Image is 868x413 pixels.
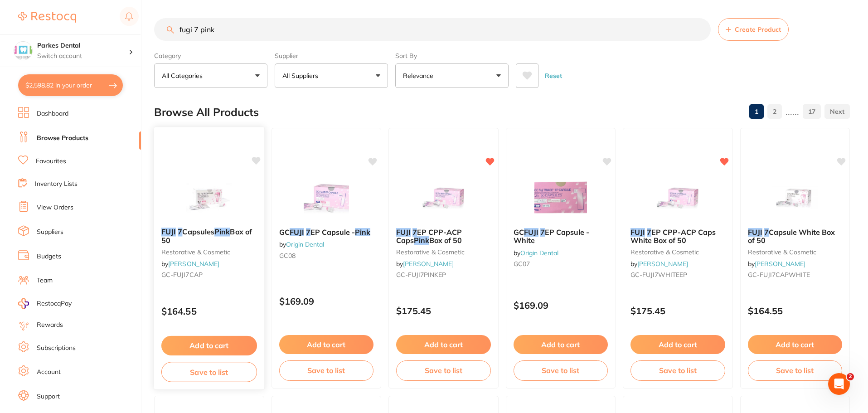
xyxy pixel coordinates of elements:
img: FUJI 7 EP CPP-ACP Caps Pink Box of 50 [414,175,473,221]
button: Create Product [718,18,789,41]
p: ...... [786,107,799,117]
a: [PERSON_NAME] [403,260,454,268]
span: Box of 50 [429,236,462,245]
a: Restocq Logo [18,7,76,28]
a: Suppliers [37,228,63,237]
span: by [396,260,454,268]
button: All Suppliers [275,63,388,88]
a: View Orders [37,203,73,212]
a: 2 [767,102,782,121]
b: GC FUJI 7 EP Capsule - Pink [279,228,374,236]
button: Add to cart [279,335,374,354]
button: Add to cart [514,335,608,354]
button: Save to list [161,362,257,382]
a: Dashboard [37,109,68,118]
em: FUJI [524,228,538,237]
em: 7 [178,227,182,236]
a: Account [37,368,61,377]
p: $169.09 [514,300,608,311]
b: FUJI 7 EP CPP-ACP Caps White Box of 50 [630,228,725,245]
span: EP CPP-ACP Caps [396,228,462,245]
span: GC08 [279,252,296,260]
p: Relevance [403,71,437,80]
em: 7 [540,228,545,237]
a: Team [37,276,53,285]
span: GC-FUJI7WHITEEP [630,271,687,279]
button: Save to list [396,360,491,380]
button: Add to cart [161,336,257,355]
button: Save to list [630,360,725,380]
img: FUJI 7 EP CPP-ACP Caps White Box of 50 [648,175,707,221]
button: Save to list [748,360,843,380]
span: GC-FUJI7CAPWHITE [748,271,810,279]
span: 2 [847,373,854,380]
p: All Suppliers [282,71,322,80]
span: by [630,260,688,268]
button: Reset [542,63,565,88]
a: Origin Dental [520,249,558,257]
em: 7 [306,228,310,237]
b: GC FUJI 7 EP Capsule - White [514,228,608,245]
em: FUJI [290,228,304,237]
a: Inventory Lists [35,180,78,189]
a: Favourites [36,157,66,166]
span: Create Product [735,26,781,33]
a: Subscriptions [37,344,76,353]
img: GC FUJI 7 EP Capsule - Pink [297,175,356,221]
h4: Parkes Dental [37,41,129,50]
em: 7 [764,228,769,237]
a: Budgets [37,252,61,261]
a: RestocqPay [18,298,72,309]
span: by [748,260,805,268]
b: FUJI 7 Capsules Pink Box of 50 [161,228,257,244]
button: Save to list [279,360,374,380]
img: Parkes Dental [14,42,32,60]
p: All Categories [162,71,206,80]
b: FUJI 7 Capsule White Box of 50 [748,228,843,245]
span: GC07 [514,260,530,268]
em: Pink [414,236,429,245]
span: RestocqPay [37,299,72,308]
img: RestocqPay [18,298,29,309]
span: GC-FUJI7CAP [161,271,203,279]
label: Supplier [275,52,388,60]
button: Relevance [395,63,509,88]
em: FUJI [748,228,762,237]
a: [PERSON_NAME] [755,260,805,268]
a: [PERSON_NAME] [168,260,219,268]
em: 7 [412,228,417,237]
span: Capsule White Box of 50 [748,228,835,245]
p: $175.45 [396,306,491,316]
button: Save to list [514,360,608,380]
em: FUJI [161,227,176,236]
a: Support [37,392,60,401]
span: GC [514,228,524,237]
a: 17 [803,102,821,121]
span: by [514,249,558,257]
input: Search Products [154,18,711,41]
span: EP Capsule - [310,228,355,237]
img: FUJI 7 Capsule White Box of 50 [766,175,824,221]
span: EP CPP-ACP Caps White Box of 50 [630,228,716,245]
label: Sort By [395,52,509,60]
img: Restocq Logo [18,12,76,23]
button: All Categories [154,63,267,88]
p: $164.55 [161,306,257,316]
button: $2,598.82 in your order [18,74,123,96]
h2: Browse All Products [154,106,259,119]
em: FUJI [396,228,411,237]
span: by [279,240,324,248]
a: Browse Products [37,134,88,143]
iframe: Intercom live chat [828,373,850,395]
p: $169.09 [279,296,374,306]
b: FUJI 7 EP CPP-ACP Caps Pink Box of 50 [396,228,491,245]
small: restorative & cosmetic [161,248,257,255]
button: Add to cart [396,335,491,354]
span: GC-FUJI7PINKEP [396,271,446,279]
span: Box of 50 [161,227,252,245]
span: GC [279,228,290,237]
em: 7 [647,228,651,237]
em: Pink [214,227,230,236]
p: Switch account [37,52,129,61]
span: EP Capsule - White [514,228,589,245]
